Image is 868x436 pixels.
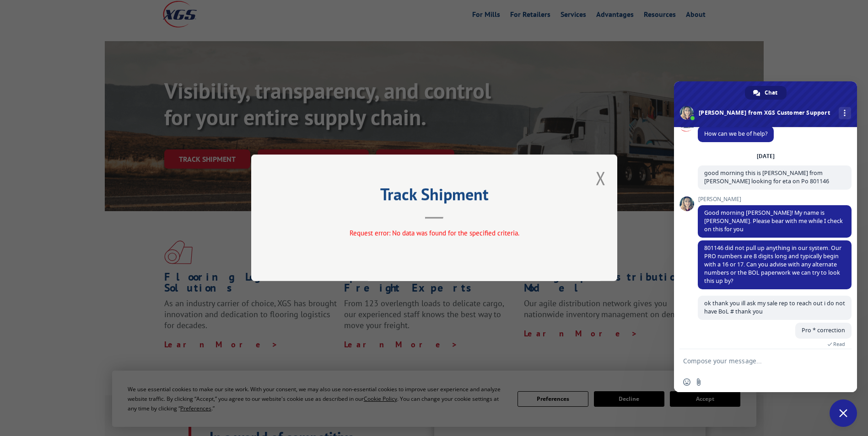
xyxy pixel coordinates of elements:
[833,341,845,347] span: Read
[698,196,852,202] span: [PERSON_NAME]
[349,229,519,238] span: Request error: No data was found for the specified criteria.
[704,244,841,285] span: 801146 did not pull up anything in our system. Our PRO numbers are 8 digits long and typically be...
[830,399,857,427] a: Close chat
[765,86,777,100] span: Chat
[745,86,787,100] a: Chat
[704,299,845,315] span: ok thank you ill ask my sale rep to reach out i do not have BoL # thank you
[704,169,829,185] span: good morning this is [PERSON_NAME] from [PERSON_NAME] looking for eta on Po 801146
[596,166,606,190] button: Close modal
[297,188,571,205] h2: Track Shipment
[757,154,775,159] div: [DATE]
[802,326,845,334] span: Pro * correction
[683,349,830,372] textarea: Compose your message...
[704,209,843,233] span: Good morning [PERSON_NAME]! My name is [PERSON_NAME]. Please bear with me while I check on this f...
[695,378,702,386] span: Send a file
[704,130,767,138] span: How can we be of help?
[683,378,690,386] span: Insert an emoji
